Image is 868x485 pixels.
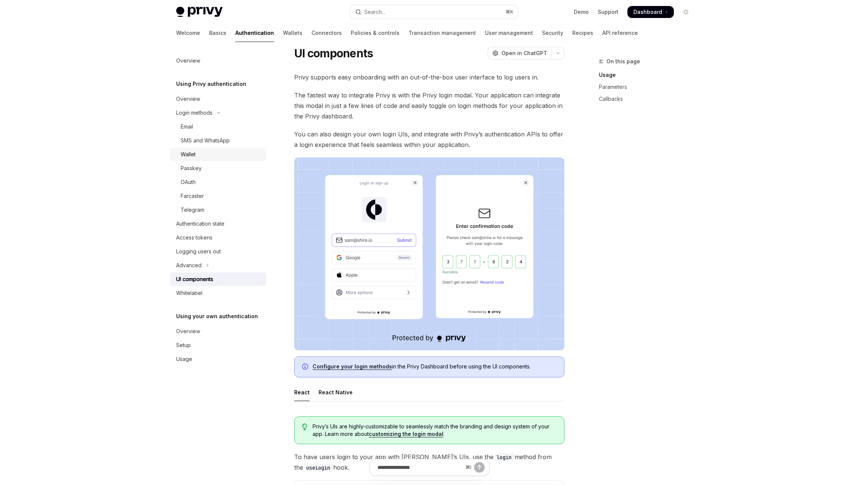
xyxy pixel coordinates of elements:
[170,162,266,175] a: Passkey
[170,259,266,272] button: Toggle Advanced section
[627,6,674,18] a: Dashboard
[294,46,373,60] h1: UI components
[170,217,266,231] a: Authentication state
[302,424,307,430] svg: Tip
[176,79,246,88] h5: Using Privy authentication
[574,8,589,16] a: Demo
[176,219,224,228] div: Authentication state
[294,90,564,121] span: The fastest way to integrate Privy is with the Privy login modal. Your application can integrate ...
[176,289,202,298] div: Whitelabel
[170,286,266,300] a: Whitelabel
[170,245,266,258] a: Logging users out
[283,24,302,42] a: Wallets
[170,120,266,133] a: Email
[170,92,266,106] a: Overview
[170,203,266,217] a: Telegram
[176,233,213,242] div: Access tokens
[176,261,202,270] div: Advanced
[680,6,692,18] button: Toggle dark mode
[181,178,196,187] div: OAuth
[302,364,310,371] svg: Info
[294,452,564,473] span: To have users login to your app with [PERSON_NAME]’s UIs, use the method from the hook.
[170,175,266,189] a: OAuth
[313,363,557,370] span: in the Privy Dashboard before using the UI components.
[176,24,200,42] a: Welcome
[294,72,564,82] span: Privy supports easy onboarding with an out-of-the-box user interface to log users in.
[598,8,618,16] a: Support
[176,275,213,284] div: UI components
[485,24,533,42] a: User management
[170,338,266,352] a: Setup
[176,94,200,103] div: Overview
[170,134,266,147] a: SMS and WhatsApp
[176,312,258,321] h5: Using your own authentication
[633,8,662,16] span: Dashboard
[181,122,193,131] div: Email
[170,272,266,286] a: UI components
[170,189,266,203] a: Farcaster
[364,7,385,16] div: Search...
[170,54,266,67] a: Overview
[542,24,563,42] a: Security
[176,355,192,364] div: Usage
[170,325,266,338] a: Overview
[176,56,200,65] div: Overview
[170,352,266,366] a: Usage
[602,24,638,42] a: API reference
[488,47,552,60] button: Open in ChatGPT
[176,327,200,336] div: Overview
[494,453,515,461] code: login
[181,150,196,159] div: Wallet
[176,108,213,117] div: Login methods
[501,49,547,57] span: Open in ChatGPT
[599,69,698,81] a: Usage
[181,192,204,201] div: Farcaster
[170,106,266,120] button: Toggle Login methods section
[181,136,230,145] div: SMS and WhatsApp
[176,7,223,17] img: light logo
[170,148,266,161] a: Wallet
[294,157,564,350] img: images/Onboard.png
[599,81,698,93] a: Parameters
[369,431,443,437] a: customizing the login modal
[351,24,400,42] a: Policies & controls
[572,24,593,42] a: Recipes
[506,9,513,15] span: ⌘ K
[209,24,226,42] a: Basics
[170,231,266,244] a: Access tokens
[474,462,485,473] button: Send message
[176,341,191,350] div: Setup
[319,383,353,401] div: React Native
[313,363,392,370] a: Configure your login methods
[409,24,476,42] a: Transaction management
[181,164,202,173] div: Passkey
[294,383,310,401] div: React
[311,24,342,42] a: Connectors
[294,129,564,150] span: You can also design your own login UIs, and integrate with Privy’s authentication APIs to offer a...
[606,57,640,66] span: On this page
[313,423,557,438] span: Privy’s UIs are highly-customizable to seamlessly match the branding and design system of your ap...
[235,24,274,42] a: Authentication
[377,459,462,476] input: Ask a question...
[599,93,698,105] a: Callbacks
[176,247,221,256] div: Logging users out
[181,205,204,214] div: Telegram
[350,5,518,19] button: Open search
